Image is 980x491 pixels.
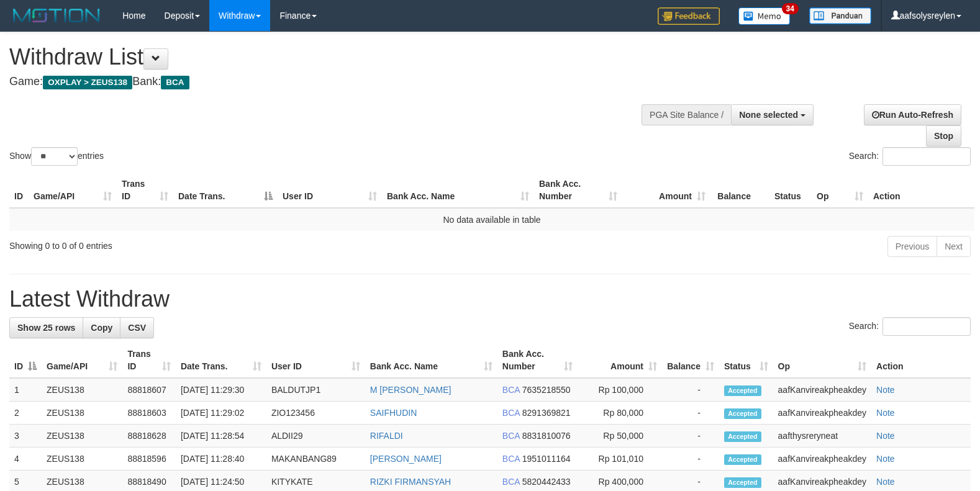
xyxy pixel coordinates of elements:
[522,431,571,441] span: Copy 8831810076 to clipboard
[83,317,120,338] a: Copy
[578,425,662,448] td: Rp 50,000
[662,448,719,471] td: -
[266,448,365,471] td: MAKANBANG89
[739,110,798,120] span: None selected
[662,425,719,448] td: -
[176,343,266,378] th: Date Trans.: activate to sort column ascending
[9,76,641,88] h4: Game: Bank:
[370,385,451,395] a: M [PERSON_NAME]
[120,317,154,338] a: CSV
[176,402,266,425] td: [DATE] 11:29:02
[719,343,773,378] th: Status: activate to sort column ascending
[502,454,520,464] span: BCA
[365,343,497,378] th: Bank Acc. Name: activate to sort column ascending
[9,6,104,25] img: MOTION_logo.png
[769,173,812,208] th: Status
[42,425,122,448] td: ZEUS138
[9,343,42,378] th: ID: activate to sort column descending
[662,378,719,402] td: -
[9,287,971,312] h1: Latest Withdraw
[122,425,176,448] td: 88818628
[502,385,520,395] span: BCA
[534,173,622,208] th: Bank Acc. Number: activate to sort column ascending
[176,448,266,471] td: [DATE] 11:28:40
[9,425,42,448] td: 3
[43,76,132,89] span: OXPLAY > ZEUS138
[868,173,974,208] th: Action
[278,173,382,208] th: User ID: activate to sort column ascending
[622,173,710,208] th: Amount: activate to sort column ascending
[578,402,662,425] td: Rp 80,000
[782,3,799,14] span: 34
[266,402,365,425] td: ZIO123456
[522,454,571,464] span: Copy 1951011164 to clipboard
[871,343,971,378] th: Action
[9,45,641,70] h1: Withdraw List
[773,343,871,378] th: Op: activate to sort column ascending
[370,431,403,441] a: RIFALDI
[522,477,571,487] span: Copy 5820442433 to clipboard
[122,343,176,378] th: Trans ID: activate to sort column ascending
[266,378,365,402] td: BALDUTJP1
[122,402,176,425] td: 88818603
[9,147,104,166] label: Show entries
[882,147,971,166] input: Search:
[91,323,112,333] span: Copy
[937,236,971,257] a: Next
[42,448,122,471] td: ZEUS138
[887,236,937,257] a: Previous
[522,408,571,418] span: Copy 8291369821 to clipboard
[370,454,442,464] a: [PERSON_NAME]
[266,343,365,378] th: User ID: activate to sort column ascending
[9,235,399,252] div: Showing 0 to 0 of 0 entries
[578,448,662,471] td: Rp 101,010
[502,431,520,441] span: BCA
[173,173,278,208] th: Date Trans.: activate to sort column descending
[370,408,417,418] a: SAIFHUDIN
[42,378,122,402] td: ZEUS138
[42,343,122,378] th: Game/API: activate to sort column ascending
[773,448,871,471] td: aafKanvireakpheakdey
[9,317,83,338] a: Show 25 rows
[31,147,78,166] select: Showentries
[882,317,971,336] input: Search:
[497,343,578,378] th: Bank Acc. Number: activate to sort column ascending
[849,147,971,166] label: Search:
[370,477,451,487] a: RIZKI FIRMANSYAH
[128,323,146,333] span: CSV
[642,104,731,125] div: PGA Site Balance /
[176,425,266,448] td: [DATE] 11:28:54
[876,408,895,418] a: Note
[9,378,42,402] td: 1
[773,425,871,448] td: aafthysreryneat
[812,173,868,208] th: Op: activate to sort column ascending
[658,7,720,25] img: Feedback.jpg
[724,454,761,465] span: Accepted
[724,477,761,488] span: Accepted
[662,402,719,425] td: -
[122,378,176,402] td: 88818607
[724,385,761,396] span: Accepted
[876,385,895,395] a: Note
[9,448,42,471] td: 4
[382,173,534,208] th: Bank Acc. Name: activate to sort column ascending
[522,385,571,395] span: Copy 7635218550 to clipboard
[773,402,871,425] td: aafKanvireakpheakdey
[849,317,971,336] label: Search:
[122,448,176,471] td: 88818596
[9,402,42,425] td: 2
[864,104,961,125] a: Run Auto-Refresh
[176,378,266,402] td: [DATE] 11:29:30
[42,402,122,425] td: ZEUS138
[578,378,662,402] td: Rp 100,000
[876,431,895,441] a: Note
[662,343,719,378] th: Balance: activate to sort column ascending
[738,7,791,25] img: Button%20Memo.svg
[876,454,895,464] a: Note
[161,76,189,89] span: BCA
[876,477,895,487] a: Note
[578,343,662,378] th: Amount: activate to sort column ascending
[731,104,814,125] button: None selected
[724,431,761,442] span: Accepted
[9,208,974,231] td: No data available in table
